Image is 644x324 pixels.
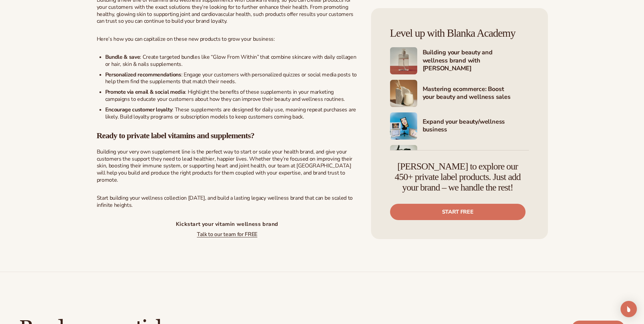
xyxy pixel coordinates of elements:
[423,85,529,102] h4: Mastering ecommerce: Boost your beauty and wellness sales
[176,220,278,228] strong: Kickstart your vitamin wellness brand
[390,162,526,193] h4: [PERSON_NAME] to explore our 450+ private label products. Just add your brand – we handle the rest!
[390,48,529,75] a: Shopify Image 2 Building your beauty and wellness brand with [PERSON_NAME]
[105,88,185,96] b: Promote via email & social media
[390,113,529,140] a: Shopify Image 4 Expand your beauty/wellness business
[423,118,529,134] h4: Expand your beauty/wellness business
[97,148,352,184] span: Building your very own supplement line is the perfect way to start or scale your health brand, an...
[105,106,172,113] b: Encourage customer loyalty
[197,231,257,238] a: Talk to our team for FREE
[390,80,417,107] img: Shopify Image 3
[105,71,181,78] b: Personalized recommendations
[390,80,529,107] a: Shopify Image 3 Mastering ecommerce: Boost your beauty and wellness sales
[621,301,637,317] div: Open Intercom Messenger
[390,48,417,75] img: Shopify Image 2
[390,145,529,173] a: Shopify Image 5 Marketing your beauty and wellness brand 101
[390,204,526,220] a: Start free
[390,27,529,39] h4: Level up with Blanka Academy
[390,113,417,140] img: Shopify Image 4
[105,106,356,121] span: : These supplements are designed for daily use, meaning repeat purchases are likely. Build loyalt...
[105,53,140,61] b: Bundle & save
[390,145,417,173] img: Shopify Image 5
[105,53,356,68] span: : Create targeted bundles like “Glow From Within” that combine skincare with daily collagen or ha...
[423,49,529,73] h4: Building your beauty and wellness brand with [PERSON_NAME]
[97,131,255,140] b: Ready to private label vitamins and supplements?
[105,88,345,103] span: : Highlight the benefits of these supplements in your marketing campaigns to educate your custome...
[97,194,353,209] span: Start building your wellness collection [DATE], and build a lasting legacy wellness brand that ca...
[105,71,357,86] span: : Engage your customers with personalized quizzes or social media posts to help them find the sup...
[97,35,275,43] span: Here’s how you can capitalize on these new products to grow your business:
